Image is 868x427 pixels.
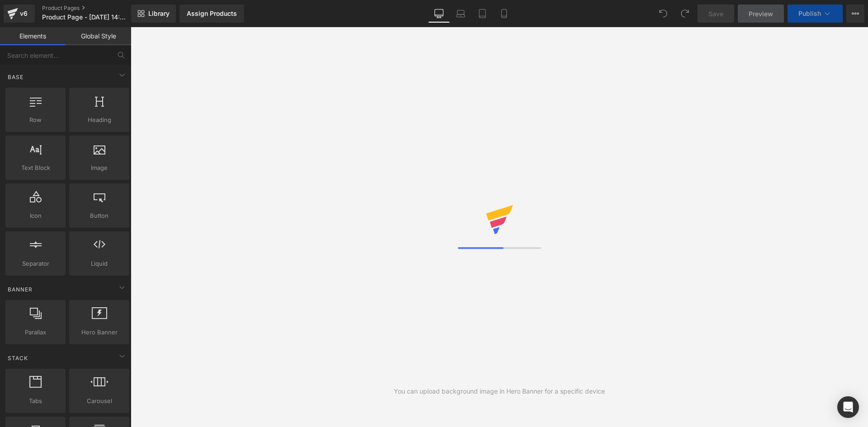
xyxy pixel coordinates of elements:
a: New Library [131,5,176,23]
span: Library [148,9,170,18]
span: Hero Banner [72,328,127,337]
button: Publish [788,5,843,23]
span: Stack [7,354,29,362]
span: Image [72,163,127,173]
span: Product Page - [DATE] 14:01:32 [42,14,129,21]
a: Product Pages [42,5,146,12]
span: Carousel [72,396,127,406]
a: v6 [4,5,35,23]
a: Global Style [66,27,131,45]
button: Redo [676,5,694,23]
span: Parallax [8,328,63,337]
span: Button [72,211,127,221]
a: Preview [738,5,784,23]
div: You can upload background image in Hero Banner for a specific device [394,386,605,396]
span: Separator [8,259,63,268]
span: Banner [7,285,33,294]
span: Base [7,73,24,81]
span: Tabs [8,396,63,406]
span: Icon [8,211,63,221]
span: Row [8,115,63,125]
span: Liquid [72,259,127,268]
div: v6 [18,8,29,19]
span: Save [708,9,723,19]
a: Desktop [428,5,450,23]
span: Preview [749,9,773,19]
span: Publish [798,10,821,17]
span: Text Block [8,163,63,173]
a: Tablet [472,5,493,23]
button: More [846,5,864,23]
button: Undo [654,5,672,23]
div: Open Intercom Messenger [837,396,859,418]
a: Mobile [493,5,515,23]
a: Laptop [450,5,472,23]
div: Assign Products [187,10,237,17]
span: Heading [72,115,127,125]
